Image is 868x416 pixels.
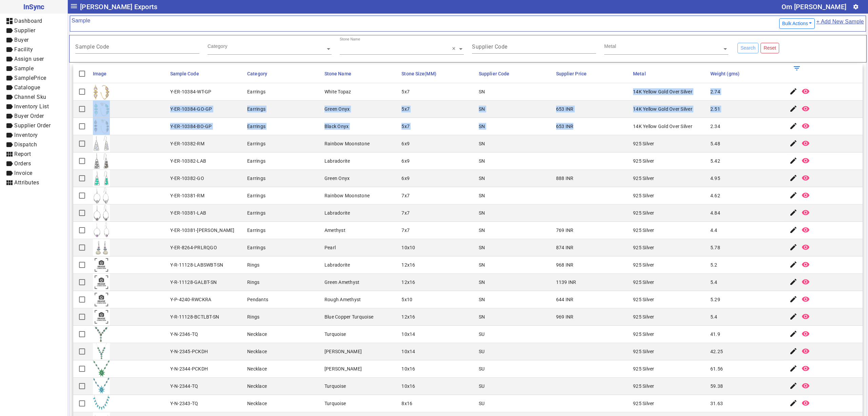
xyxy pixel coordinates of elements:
[324,261,350,268] div: Labradorite
[802,330,810,338] mat-icon: remove_red_eye
[802,105,810,113] mat-icon: remove_red_eye
[479,296,485,303] div: SN
[401,106,410,112] div: 5x7
[324,244,336,251] div: Pearl
[633,123,692,130] div: 14K Yellow Gold Over Silver
[633,383,654,390] div: 925 Silver
[789,278,797,286] mat-icon: edit
[324,192,370,199] div: Rainbow Moonstone
[247,261,259,268] div: Rings
[401,123,410,130] div: 5x7
[710,123,720,130] div: 2.34
[789,139,797,147] mat-icon: edit
[324,106,350,112] div: Green Onyx
[710,88,720,95] div: 2.74
[208,43,228,50] div: Category
[710,400,723,407] div: 31.63
[710,175,720,182] div: 4.95
[401,158,410,164] div: 6x9
[802,278,810,286] mat-icon: remove_red_eye
[789,122,797,130] mat-icon: edit
[479,383,485,390] div: SU
[710,348,723,355] div: 42.25
[324,279,360,286] div: Green Amethyst
[247,279,259,286] div: Rings
[802,209,810,217] mat-icon: remove_red_eye
[324,88,351,95] div: White Topaz
[479,175,485,182] div: SN
[93,274,110,291] img: comingsoon.png
[324,383,346,390] div: Turquoise
[479,348,485,355] div: SU
[5,17,14,25] mat-icon: dashboard
[93,118,110,135] img: 5c2b211f-6f96-4fe0-8543-6927345fe3c3
[710,192,720,199] div: 4.62
[710,71,739,76] span: Weight (gms)
[247,365,267,372] div: Necklace
[479,313,485,320] div: SN
[247,158,265,164] div: Earrings
[5,93,14,101] mat-icon: label
[789,330,797,338] mat-icon: edit
[5,84,14,92] mat-icon: label
[556,123,574,130] div: 653 INR
[14,170,33,176] span: Invoice
[401,383,415,390] div: 10x16
[710,227,717,234] div: 4.4
[170,106,212,112] div: Y-ER-10384-GO-GP
[633,313,654,320] div: 925 Silver
[802,191,810,199] mat-icon: remove_red_eye
[14,141,37,148] span: Dispatch
[170,158,206,164] div: Y-ER-10382-LAB
[802,122,810,130] mat-icon: remove_red_eye
[556,313,574,320] div: 969 INR
[5,112,14,120] mat-icon: label
[93,291,110,308] img: comingsoon.png
[14,94,46,100] span: Channel Sku
[789,226,797,234] mat-icon: edit
[710,296,720,303] div: 5.29
[802,260,810,269] mat-icon: remove_red_eye
[401,192,410,199] div: 7x7
[802,312,810,321] mat-icon: remove_red_eye
[5,103,14,111] mat-icon: label
[401,71,436,76] span: Stone Size(MM)
[5,26,14,35] mat-icon: label
[633,71,646,76] span: Metal
[633,88,692,95] div: 14K Yellow Gold Over Silver
[401,365,415,372] div: 10x16
[170,140,204,147] div: Y-ER-10382-RM
[170,400,198,407] div: Y-N-2343-TQ
[401,244,415,251] div: 10x10
[324,140,370,147] div: Rainbow Moonstone
[93,71,107,76] span: Image
[93,326,110,343] img: 36df5c23-c239-4fd5-973b-639d091fe286
[93,308,110,325] img: comingsoon.png
[604,43,616,50] div: Metal
[633,244,654,251] div: 925 Silver
[710,158,720,164] div: 5.42
[93,360,110,377] img: c4adb8e5-6a7c-4f45-91f3-bd82e4bdf606
[633,296,654,303] div: 925 Silver
[14,27,35,34] span: Supplier
[170,348,208,355] div: Y-N-2345-PCKDH
[14,151,31,157] span: Report
[247,71,267,76] span: Category
[802,157,810,165] mat-icon: remove_red_eye
[853,4,859,10] mat-icon: settings
[324,331,346,338] div: Turquoise
[556,244,574,251] div: 874 INR
[802,139,810,147] mat-icon: remove_red_eye
[93,395,110,412] img: 09d9a210-98e3-4a16-895b-f9517c9dc4a7
[479,365,485,372] div: SU
[14,132,38,138] span: Inventory
[324,158,350,164] div: Labradorite
[710,210,720,216] div: 4.84
[802,243,810,251] mat-icon: remove_red_eye
[633,400,654,407] div: 925 Silver
[80,1,157,12] span: [PERSON_NAME] Exports
[70,16,866,32] mat-card-header: Sample
[170,365,208,372] div: Y-N-2344-PCKDH
[14,75,46,81] span: SamplePrice
[5,122,14,130] mat-icon: label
